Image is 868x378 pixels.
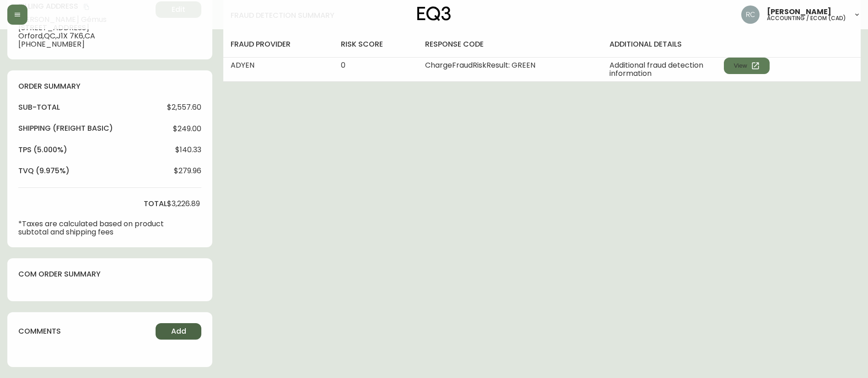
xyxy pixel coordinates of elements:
span: [PHONE_NUMBER] [18,40,152,48]
h4: comments [18,326,61,336]
span: ADYEN [231,60,254,70]
h4: tps (5.000%) [18,145,67,155]
h4: Shipping ( Freight Basic ) [18,123,113,133]
span: $249.00 [173,125,201,133]
h4: response code [425,39,595,49]
h4: additional details [609,39,853,49]
h4: sub-total [18,102,60,112]
p: *Taxes are calculated based on product subtotal and shipping fees [18,220,167,236]
h4: tvq (9.975%) [18,166,70,176]
h5: accounting / ecom (cad) [767,16,846,21]
button: Add [156,323,201,340]
h4: order summary [18,81,201,91]
span: $2,557.60 [167,103,201,112]
h4: total [144,199,167,209]
h4: fraud provider [231,39,326,49]
img: logo [417,6,451,21]
span: Orford , QC , J1X 7K6 , CA [18,32,152,40]
span: $140.33 [175,146,201,154]
button: View [724,58,770,74]
img: f4ba4e02bd060be8f1386e3ca455bd0e [741,5,760,24]
span: ChargeFraudRiskResult: GREEN [425,60,535,70]
h4: com order summary [18,269,201,279]
span: $3,226.89 [167,200,200,208]
span: Additional fraud detection information [609,61,724,78]
span: [PERSON_NAME] [767,8,831,16]
span: 0 [341,60,345,70]
span: $279.96 [174,167,201,175]
h4: risk score [341,39,410,49]
span: Add [171,326,186,336]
